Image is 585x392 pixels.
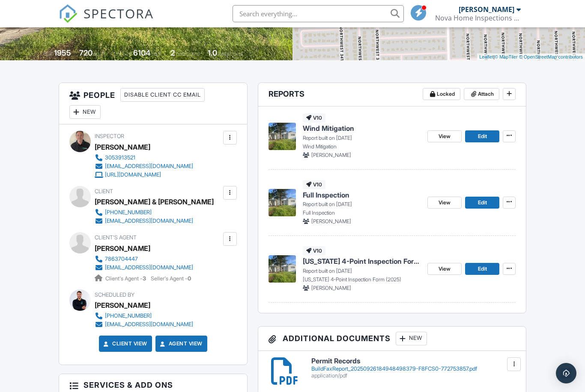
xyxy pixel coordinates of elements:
h6: Permit Records [311,357,516,365]
a: Agent View [158,339,203,348]
div: [EMAIL_ADDRESS][DOMAIN_NAME] [105,163,193,170]
a: SPECTORA [59,12,154,29]
span: Seller's Agent - [151,275,191,282]
div: 6104 [133,48,150,57]
a: 7863704447 [95,255,193,263]
span: Inspector [95,133,124,139]
h3: People [59,83,247,124]
div: New [69,105,101,119]
span: bathrooms [218,50,243,57]
input: Search everything... [233,5,404,22]
span: Scheduled By [95,292,134,298]
div: [PHONE_NUMBER] [105,312,152,319]
div: 720 [79,48,93,57]
a: [EMAIL_ADDRESS][DOMAIN_NAME] [95,162,193,171]
div: BuildFaxReport_20250926184948498379-F8FCS0-772753857.pdf [311,365,516,372]
a: Permit Records BuildFaxReport_20250926184948498379-F8FCS0-772753857.pdf application/pdf [311,357,516,379]
a: [URL][DOMAIN_NAME] [95,171,193,179]
a: [EMAIL_ADDRESS][DOMAIN_NAME] [95,217,207,225]
div: 1.0 [208,48,217,57]
div: 7863704447 [105,256,138,262]
strong: 3 [143,275,146,282]
span: sq.ft. [152,50,162,57]
div: New [396,332,427,345]
span: Built [43,50,53,57]
div: | [477,53,585,61]
a: [EMAIL_ADDRESS][DOMAIN_NAME] [95,263,193,272]
div: [PERSON_NAME] [95,299,150,312]
div: [PERSON_NAME] & [PERSON_NAME] [95,195,214,208]
div: [PHONE_NUMBER] [105,209,152,216]
a: © MapTiler [495,54,518,59]
div: 1955 [54,48,71,57]
div: 3053913521 [105,154,135,161]
div: [PERSON_NAME] [95,242,150,255]
span: bedrooms [176,50,200,57]
div: [PERSON_NAME] [459,5,514,14]
span: Client's Agent - [105,275,147,282]
div: [URL][DOMAIN_NAME] [105,171,161,178]
span: Lot Size [114,50,132,57]
div: 2 [170,48,175,57]
div: [EMAIL_ADDRESS][DOMAIN_NAME] [105,218,193,224]
div: Open Intercom Messenger [556,363,576,383]
div: [PERSON_NAME] [95,141,150,153]
div: Disable Client CC Email [120,88,205,102]
a: © OpenStreetMap contributors [519,54,583,59]
img: The Best Home Inspection Software - Spectora [59,4,78,23]
div: application/pdf [311,372,516,379]
strong: 0 [188,275,191,282]
span: Client [95,188,113,195]
a: [PHONE_NUMBER] [95,312,193,320]
h3: Additional Documents [258,327,526,351]
div: Nova Home Inspections LLC [435,14,521,22]
a: Client View [102,339,147,348]
div: [EMAIL_ADDRESS][DOMAIN_NAME] [105,321,193,328]
span: sq. ft. [94,50,106,57]
span: Client's Agent [95,234,137,241]
div: [EMAIL_ADDRESS][DOMAIN_NAME] [105,264,193,271]
a: 3053913521 [95,153,193,162]
a: [PHONE_NUMBER] [95,208,207,217]
a: [EMAIL_ADDRESS][DOMAIN_NAME] [95,320,193,329]
span: SPECTORA [84,4,154,22]
a: Leaflet [479,54,493,59]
